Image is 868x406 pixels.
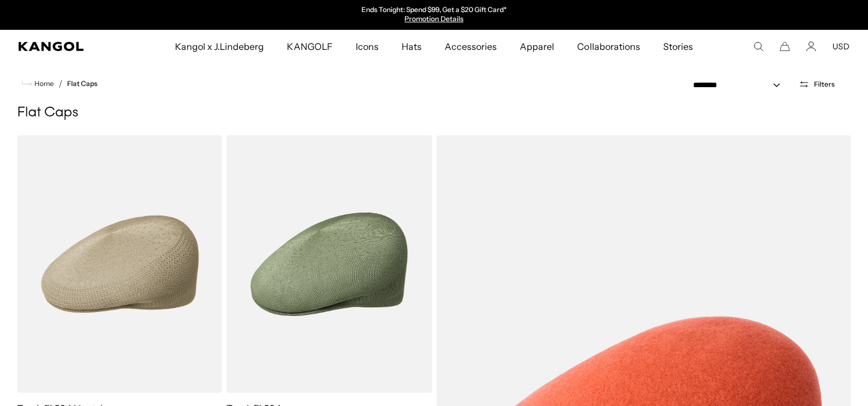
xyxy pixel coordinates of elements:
[316,6,552,24] div: 1 of 2
[566,30,651,63] a: Collaborations
[18,42,115,51] a: Kangol
[404,14,463,23] a: Promotion Details
[175,30,264,63] span: Kangol x J.Lindeberg
[688,79,792,91] select: Sort by: Featured
[227,135,431,393] img: Tropic™ 504
[814,80,835,88] span: Filters
[508,30,566,63] a: Apparel
[433,30,508,63] a: Accessories
[287,30,332,63] span: KANGOLF
[54,77,63,91] li: /
[832,41,850,52] button: USD
[806,41,816,52] a: Account
[17,104,851,122] h1: Flat Caps
[753,41,764,52] summary: Search here
[316,6,552,24] div: Announcement
[792,79,842,89] button: Open filters
[275,30,344,63] a: KANGOLF
[445,30,497,63] span: Accessories
[344,30,390,63] a: Icons
[67,80,98,88] a: Flat Caps
[32,80,54,88] span: Home
[316,6,552,24] slideshow-component: Announcement bar
[361,6,507,15] p: Ends Tonight: Spend $99, Get a $20 Gift Card*
[780,41,790,52] button: Cart
[402,30,422,63] span: Hats
[22,79,54,89] a: Home
[164,30,276,63] a: Kangol x J.Lindeberg
[356,30,379,63] span: Icons
[577,30,640,63] span: Collaborations
[663,30,693,63] span: Stories
[520,30,554,63] span: Apparel
[390,30,433,63] a: Hats
[17,135,222,393] img: Tropic™ 504 Ventair
[652,30,704,63] a: Stories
